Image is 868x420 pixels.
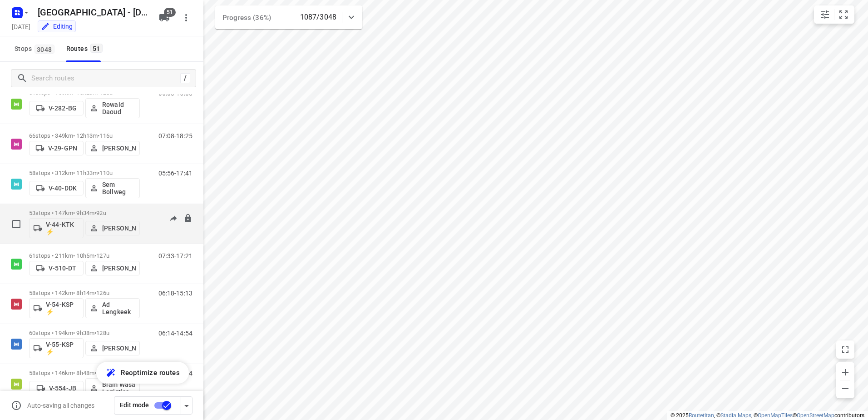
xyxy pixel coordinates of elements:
span: 51 [90,44,103,53]
button: Rowaid Daoud [85,98,140,118]
p: [PERSON_NAME] [102,265,136,272]
button: V-29-GPN [29,141,84,155]
p: 05:56-17:41 [158,170,192,177]
button: V-510-DT [29,261,84,275]
span: Edit mode [120,401,149,409]
p: 61 stops • 211km • 10h5m [29,252,140,259]
p: 58 stops • 142km • 8h14m [29,290,140,296]
button: Bram Wasa Logistics [85,378,140,398]
button: Send to driver [164,210,182,228]
span: 92u [96,210,106,216]
button: V-282-BG [29,101,84,115]
button: V-554-JB [29,381,84,395]
input: Search routes [31,71,180,85]
p: 53 stops • 147km • 9h34m [29,210,140,216]
span: 110u [99,170,113,176]
button: V-44-KTK ⚡ [29,218,84,238]
h5: Project date [8,21,34,32]
p: 1087/3048 [300,12,336,23]
span: 3048 [35,45,54,54]
li: © 2025 , © , © © contributors [671,412,864,419]
span: • [98,170,99,176]
div: Progress (36%)1087/3048 [215,5,362,29]
button: Map settings [816,5,834,24]
button: Sem Bollweg [85,178,140,198]
a: Stadia Maps [720,412,751,419]
button: Lock route [183,214,192,224]
p: V-29-GPN [48,145,77,152]
button: V-54-KSP ⚡ [29,298,84,318]
p: 58 stops • 146km • 8h48m [29,370,140,376]
button: [PERSON_NAME] [85,261,140,275]
div: small contained button group [814,5,854,24]
span: • [94,252,96,259]
p: 06:14-14:54 [158,330,192,337]
a: Routetitan [689,412,714,419]
p: Sem Bollweg [102,181,136,195]
p: Auto-saving all changes [27,402,94,409]
span: 126u [96,290,109,296]
p: V-55-KSP ⚡ [46,341,79,355]
p: V-510-DT [49,265,76,272]
span: Stops [15,43,57,55]
p: 07:33-17:21 [158,252,192,260]
p: V-554-JB [49,385,76,392]
button: Fit zoom [834,5,853,24]
span: • [98,132,99,139]
button: [PERSON_NAME] [85,341,140,355]
span: • [94,330,96,336]
span: 116u [99,132,113,139]
span: • [94,290,96,296]
span: • [94,370,96,376]
div: Routes [66,43,105,55]
p: V-54-KSP ⚡ [46,301,79,315]
span: • [94,210,96,216]
span: 127u [96,252,109,259]
button: V-40-DDK [29,181,84,195]
a: OpenMapTiles [758,412,793,419]
span: Progress (36%) [222,14,271,22]
span: 128u [96,330,109,336]
div: Driver app settings [181,400,192,411]
p: 60 stops • 194km • 9h38m [29,330,140,336]
button: [PERSON_NAME] [85,221,140,235]
p: V-282-BG [49,105,77,112]
button: V-55-KSP ⚡ [29,338,84,358]
p: 66 stops • 349km • 12h13m [29,132,140,139]
div: / [180,73,190,83]
p: 07:08-18:25 [158,132,192,140]
a: OpenStreetMap [797,412,834,419]
p: [PERSON_NAME] [102,345,136,352]
span: Reoptimize routes [121,367,180,379]
p: V-44-KTK ⚡ [46,221,79,235]
h5: [GEOGRAPHIC_DATA] - [DATE] [34,5,152,20]
p: [PERSON_NAME] [102,225,136,232]
button: Reoptimize routes [96,362,189,384]
button: [PERSON_NAME] [85,141,140,155]
p: 06:18-15:13 [158,290,192,297]
p: Rowaid Daoud [102,101,136,115]
p: Ad Lengkeek [102,301,136,315]
span: Select [7,215,25,233]
button: Ad Lengkeek [85,298,140,318]
p: Bram Wasa Logistics [102,381,136,395]
p: V-40-DDK [49,185,77,192]
button: 51 [155,9,173,27]
p: 58 stops • 312km • 11h33m [29,170,140,176]
span: 51 [164,8,176,17]
p: [PERSON_NAME] [102,145,136,152]
div: Editing [41,22,73,31]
